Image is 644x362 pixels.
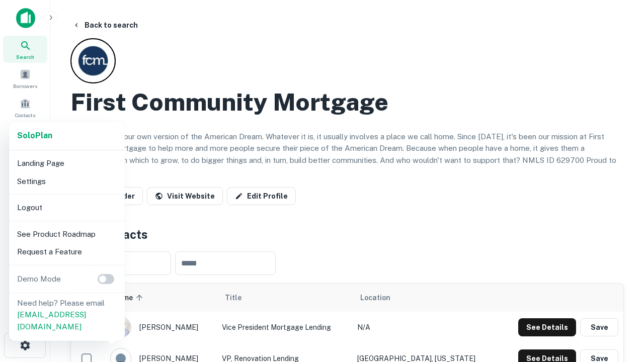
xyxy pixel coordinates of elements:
p: Need help? Please email [17,297,117,333]
a: SoloPlan [17,130,52,142]
p: Demo Mode [13,273,65,285]
li: Request a Feature [13,243,121,261]
li: See Product Roadmap [13,225,121,243]
li: Logout [13,199,121,217]
a: [EMAIL_ADDRESS][DOMAIN_NAME] [17,310,86,331]
li: Landing Page [13,154,121,172]
iframe: Chat Widget [594,249,644,298]
strong: Solo Plan [17,131,52,140]
li: Settings [13,172,121,191]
